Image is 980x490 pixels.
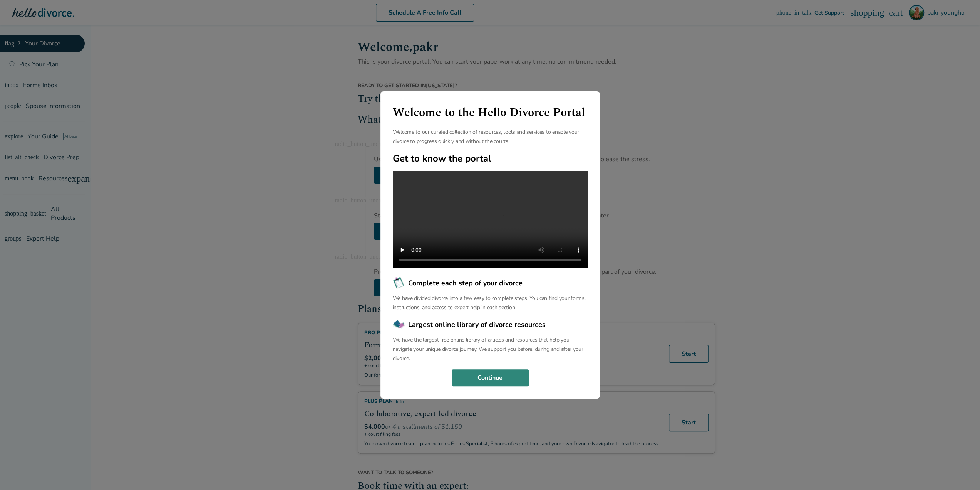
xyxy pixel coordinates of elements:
[941,453,980,490] div: 채팅 위젯
[408,278,523,288] span: Complete each step of your divorce
[393,128,588,146] p: Welcome to our curated collection of resources, tools and services to enable your divorce to prog...
[393,294,588,312] p: We have divided divorce into a few easy to complete steps. You can find your forms, instructions,...
[393,152,588,165] h2: Get to know the portal
[452,369,529,386] button: Continue
[393,277,405,289] img: Complete each step of your divorce
[393,318,405,331] img: Largest online library of divorce resources
[408,320,546,330] span: Largest online library of divorce resources
[393,335,588,363] p: We have the largest free online library of articles and resources that help you navigate your uni...
[941,453,980,490] iframe: Chat Widget
[393,104,588,121] h1: Welcome to the Hello Divorce Portal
